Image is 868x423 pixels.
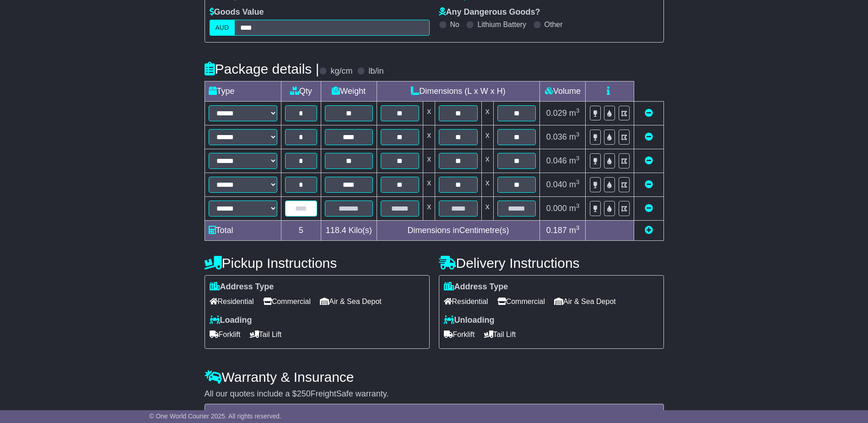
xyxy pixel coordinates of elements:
[576,107,580,114] sup: 3
[481,102,493,125] td: x
[205,389,664,399] div: All our quotes include a $ FreightSafe warranty.
[297,389,311,398] span: 250
[210,20,235,36] label: AUD
[321,221,377,241] td: Kilo(s)
[210,7,264,17] label: Goods Value
[444,327,475,342] span: Forklift
[377,221,540,241] td: Dimensions in Centimetre(s)
[423,102,435,125] td: x
[423,197,435,221] td: x
[377,81,540,102] td: Dimensions (L x W x H)
[205,61,319,76] h4: Package details |
[546,226,567,235] span: 0.187
[330,66,352,76] label: kg/cm
[569,132,580,141] span: m
[540,81,586,102] td: Volume
[481,149,493,173] td: x
[546,204,567,213] span: 0.000
[569,204,580,213] span: m
[210,327,241,342] span: Forklift
[281,81,321,102] td: Qty
[569,180,580,189] span: m
[645,226,653,235] a: Add new item
[210,315,252,325] label: Loading
[481,197,493,221] td: x
[205,369,664,385] h4: Warranty & Insurance
[368,66,383,76] label: lb/in
[263,294,311,309] span: Commercial
[423,149,435,173] td: x
[320,294,382,309] span: Air & Sea Depot
[546,108,567,118] span: 0.029
[497,294,545,309] span: Commercial
[569,156,580,165] span: m
[423,173,435,197] td: x
[210,282,274,292] label: Address Type
[554,294,616,309] span: Air & Sea Depot
[645,132,653,141] a: Remove this item
[281,221,321,241] td: 5
[205,221,281,241] td: Total
[484,327,516,342] span: Tail Lift
[569,108,580,118] span: m
[569,226,580,235] span: m
[321,81,377,102] td: Weight
[250,327,282,342] span: Tail Lift
[481,125,493,149] td: x
[546,156,567,165] span: 0.046
[477,20,526,29] label: Lithium Battery
[210,294,254,309] span: Residential
[576,131,580,138] sup: 3
[423,125,435,149] td: x
[576,179,580,185] sup: 3
[645,204,653,213] a: Remove this item
[546,180,567,189] span: 0.040
[576,224,580,231] sup: 3
[576,202,580,209] sup: 3
[444,282,508,292] label: Address Type
[439,255,664,271] h4: Delivery Instructions
[149,412,281,420] span: © One World Courier 2025. All rights reserved.
[205,81,281,102] td: Type
[481,173,493,197] td: x
[645,108,653,118] a: Remove this item
[326,226,346,235] span: 118.4
[450,20,459,29] label: No
[546,132,567,141] span: 0.036
[645,180,653,189] a: Remove this item
[439,7,540,17] label: Any Dangerous Goods?
[205,255,430,271] h4: Pickup Instructions
[444,294,488,309] span: Residential
[576,155,580,162] sup: 3
[444,315,495,325] label: Unloading
[545,20,563,29] label: Other
[645,156,653,165] a: Remove this item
